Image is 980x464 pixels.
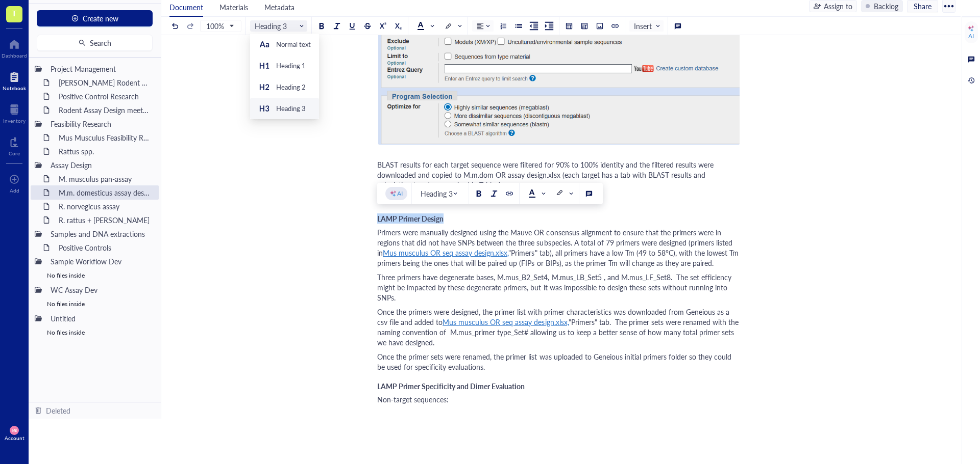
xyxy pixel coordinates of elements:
[31,297,159,311] div: No files inside
[46,254,155,268] div: Sample Workflow Dev
[12,428,16,432] span: MB
[276,61,306,70] div: Heading 1
[46,283,155,297] div: WC Assay Dev
[54,103,155,117] div: Rodent Assay Design meeting_[DATE]
[377,227,734,258] span: Primers were manually designed using the Mauve OR consensus alignment to ensure that the primers ...
[968,32,974,40] div: AI
[12,7,17,19] span: T
[54,130,155,145] div: Mus Musculus Feasibility Research
[46,311,155,325] div: Untitled
[3,85,26,91] div: Notebook
[377,272,733,303] span: Three primers have degenerate bases, M.mus_B2_Set4, M.mus_LB_Set5 , and M.mus_LF_Set8. The set ef...
[46,62,155,76] div: Project Management
[377,351,733,372] span: Once the primer sets were renamed, the primer list was uploaded to Geneious initial primers folde...
[10,187,19,194] div: Add
[5,435,24,441] div: Account
[90,39,111,47] span: Search
[37,35,153,51] button: Search
[2,52,27,59] div: Dashboard
[377,159,716,190] span: BLAST results for each target sequence were filtered for 90% to 100% identity and the filtered re...
[874,1,898,12] div: Backlog
[46,117,155,131] div: Feasibility Research
[377,213,444,224] span: LAMP Primer Design
[54,172,155,186] div: M. musculus pan-assay
[824,1,852,12] div: Assign to
[421,189,462,198] span: Heading 3
[397,189,403,198] div: AI
[255,21,305,31] span: Heading 3
[219,2,248,12] span: Materials
[2,36,27,59] a: Dashboard
[377,381,525,391] span: LAMP Primer Specificity and Dimer Evaluation
[377,317,741,347] span: "Primers" tab. The primer sets were renamed with the naming convention of M.mus_primer type_Set# ...
[37,10,153,26] button: Create new
[377,248,741,268] span: "Primers" tab), all primers have a low Tm (49 to 58°C), with the lowest Tm primers being the ones...
[169,2,203,12] span: Document
[9,134,20,156] a: Core
[264,2,295,12] span: Metadata
[46,405,70,416] div: Deleted
[377,394,449,404] span: Non-target sequences:
[377,307,731,327] span: Once the primers were designed, the primer list with primer characteristics was downloaded from G...
[3,69,26,91] a: Notebook
[31,268,159,283] div: No files inside
[54,75,155,90] div: [PERSON_NAME] Rodent Test Full Proposal
[383,248,508,258] span: Mus musculus OR seq assay design.xlsx,
[46,158,155,172] div: Assay Design
[3,118,26,124] div: Inventory
[634,21,661,31] span: Insert
[3,101,26,124] a: Inventory
[276,40,311,49] div: Normal text
[54,199,155,213] div: R. norvegicus assay
[9,150,20,156] div: Core
[83,14,118,22] span: Create new
[54,89,155,103] div: Positive Control Research
[54,144,155,158] div: Rattus spp.
[276,104,306,113] div: Heading 3
[46,227,155,241] div: Samples and DNA extractions
[276,83,306,92] div: Heading 2
[31,325,159,340] div: No files inside
[443,317,568,327] span: Mus musculus OR seq assay design.xlsx,
[54,240,155,255] div: Positive Controls
[206,21,233,31] span: 100%
[54,213,155,227] div: R. rattus + [PERSON_NAME]
[914,2,932,11] span: Share
[54,185,155,200] div: M.m. domesticus assay design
